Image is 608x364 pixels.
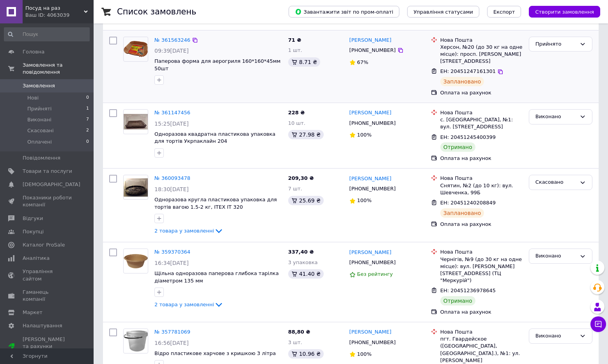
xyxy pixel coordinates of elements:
[86,127,89,134] span: 2
[154,340,189,346] span: 16:56[DATE]
[154,37,190,43] a: № 361563246
[27,105,51,112] span: Прийняті
[23,215,43,222] span: Відгуки
[154,131,275,144] a: Одноразова квадратна пластикова упаковка для тортів Укрпаклайн 204
[440,142,475,152] div: Отримано
[154,228,214,234] span: 2 товара у замовленні
[440,116,523,130] div: с. [GEOGRAPHIC_DATA], №1: вул. [STREET_ADDRESS]
[413,9,473,15] span: Управління статусами
[493,9,515,15] span: Експорт
[349,249,392,256] a: [PERSON_NAME]
[440,328,523,336] div: Нова Пошта
[288,269,324,279] div: 41.40 ₴
[23,289,72,303] span: Гаманець компанії
[154,329,190,335] a: № 357781069
[23,48,44,55] span: Головна
[348,45,397,55] div: [PHONE_NUMBER]
[440,249,523,256] div: Нова Пошта
[288,130,324,139] div: 27.98 ₴
[27,94,39,101] span: Нові
[288,110,305,115] span: 228 ₴
[349,37,392,44] a: [PERSON_NAME]
[154,228,223,234] a: 2 товара у замовленні
[440,296,475,305] div: Отримано
[86,105,89,112] span: 1
[487,6,521,18] button: Експорт
[154,110,190,115] a: № 361147456
[535,178,576,186] div: Скасовано
[440,89,523,96] div: Оплата на рахунок
[349,328,392,336] a: [PERSON_NAME]
[440,309,523,316] div: Оплата на рахунок
[154,302,214,307] span: 2 товара у замовленні
[289,6,399,18] button: Завантажити звіт по пром-оплаті
[440,256,523,284] div: Чернігів, №9 (до 30 кг на одне місце): вул. [PERSON_NAME][STREET_ADDRESS] (ТЦ "Меркурій")
[288,120,305,126] span: 10 шт.
[440,155,523,162] div: Оплата на рахунок
[357,59,369,65] span: 67%
[440,175,523,182] div: Нова Пошта
[535,9,594,15] span: Створити замовлення
[348,184,397,194] div: [PHONE_NUMBER]
[117,7,196,16] h1: Список замовлень
[440,134,496,140] span: ЕН: 20451245400399
[154,48,189,54] span: 09:39[DATE]
[440,77,484,86] div: Заплановано
[23,82,55,89] span: Замовлення
[348,337,397,348] div: [PHONE_NUMBER]
[590,316,606,332] button: Чат з покупцем
[288,349,324,359] div: 10.96 ₴
[123,109,148,134] a: Фото товару
[154,302,223,307] a: 2 товара у замовленні
[23,336,72,357] span: [PERSON_NAME] та рахунки
[124,330,148,352] img: Фото товару
[440,68,496,74] span: ЕН: 20451247161301
[348,257,397,268] div: [PHONE_NUMBER]
[407,6,479,18] button: Управління статусами
[440,208,484,218] div: Заплановано
[154,175,190,181] a: № 360093478
[357,197,372,203] span: 100%
[154,270,279,284] a: Щільна одноразова паперова глибока тарілка діаметром 135 мм
[27,116,51,123] span: Виконані
[535,252,576,260] div: Виконано
[23,309,43,316] span: Маркет
[521,9,600,14] a: Створити замовлення
[124,254,148,268] img: Фото товару
[288,47,302,53] span: 1 шт.
[154,186,189,192] span: 18:30[DATE]
[124,114,148,129] img: Фото товару
[288,329,310,335] span: 88,80 ₴
[23,154,60,162] span: Повідомлення
[535,332,576,340] div: Виконано
[23,181,80,188] span: [DEMOGRAPHIC_DATA]
[440,44,523,65] div: Херсон, №20 (до 30 кг на одне місце): просп. [PERSON_NAME][STREET_ADDRESS]
[288,186,302,192] span: 7 шт.
[86,138,89,146] span: 0
[348,118,397,128] div: [PHONE_NUMBER]
[123,175,148,200] a: Фото товару
[23,168,72,175] span: Товари та послуги
[349,109,392,117] a: [PERSON_NAME]
[535,113,576,121] div: Виконано
[535,40,576,48] div: Прийнято
[288,249,314,255] span: 337,40 ₴
[288,37,301,43] span: 71 ₴
[288,57,320,67] div: 8.71 ₴
[529,6,600,18] button: Створити замовлення
[23,241,65,249] span: Каталог ProSale
[349,175,392,183] a: [PERSON_NAME]
[440,221,523,228] div: Оплата на рахунок
[357,271,393,277] span: Без рейтингу
[154,350,276,356] a: Відро пластикове харчове з кришкою 3 літра
[4,27,90,41] input: Пошук
[357,351,372,357] span: 100%
[23,228,44,235] span: Покупці
[23,62,94,76] span: Замовлення та повідомлення
[25,12,94,19] div: Ваш ID: 4063039
[86,116,89,123] span: 7
[27,127,54,134] span: Скасовані
[27,138,52,146] span: Оплачені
